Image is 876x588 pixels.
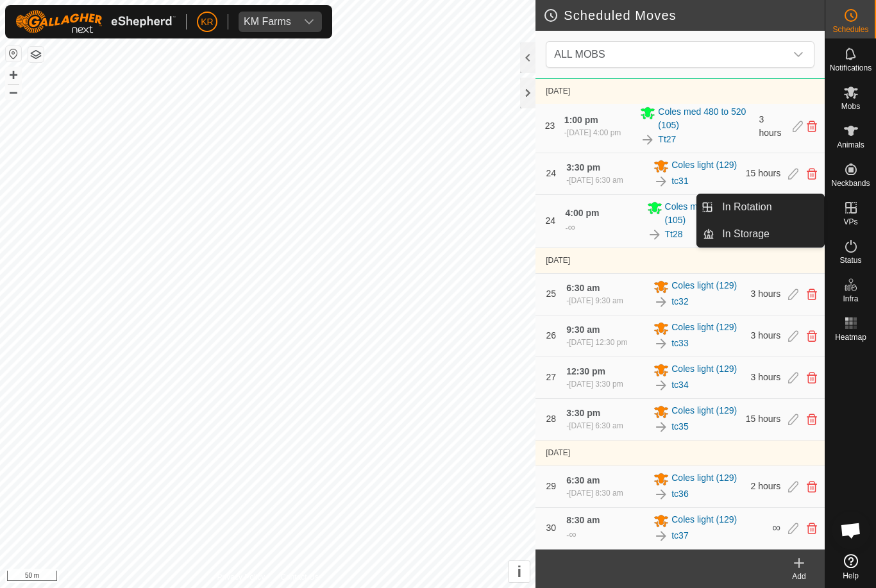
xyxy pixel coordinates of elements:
span: Status [839,256,861,264]
a: tc35 [671,420,688,433]
span: [DATE] 3:30 pm [569,380,623,389]
img: To [640,132,655,147]
span: 15 hours [746,168,780,178]
div: - [566,337,627,348]
button: Map Layers [28,47,44,62]
div: KM Farms [244,17,291,27]
span: KR [201,15,213,29]
span: 12:30 pm [566,366,605,376]
span: Infra [843,295,858,303]
span: 3 hours [759,114,781,138]
img: To [653,487,669,502]
a: Tt28 [665,228,683,241]
span: Coles light (129) [671,321,737,336]
div: - [566,487,623,499]
span: [DATE] 9:30 am [569,296,623,305]
span: Coles light (129) [671,471,737,487]
div: Open chat [832,511,870,550]
a: tc36 [671,487,688,501]
span: [DATE] 8:30 am [569,489,623,498]
h2: Scheduled Moves [543,8,825,23]
img: To [653,294,669,310]
a: In Storage [714,221,824,247]
span: In Storage [722,226,770,242]
span: Coles med 480 to 520 (105) [658,105,751,132]
a: Contact Us [280,571,318,583]
img: To [647,227,662,242]
span: Heatmap [835,333,866,341]
span: 25 [546,289,556,299]
span: Help [843,572,859,580]
button: – [6,84,21,99]
div: - [566,420,623,432]
div: Add [773,571,825,582]
img: Gallagher Logo [15,10,176,33]
span: i [517,563,521,580]
span: 3 hours [751,289,781,299]
span: 1:00 pm [564,115,598,125]
span: ∞ [772,521,780,534]
span: 2 hours [751,481,781,491]
div: - [566,378,623,390]
span: Coles med 480 to 520 (105) [665,200,767,227]
span: 3 hours [751,330,781,340]
span: 6:30 am [566,283,600,293]
div: - [566,174,623,186]
a: tc37 [671,529,688,542]
img: To [653,336,669,351]
div: - [566,527,576,542]
span: 24 [546,168,556,178]
img: To [653,378,669,393]
span: 3:30 pm [566,408,600,418]
span: [DATE] [546,448,570,457]
a: tc32 [671,295,688,308]
span: ALL MOBS [554,49,605,60]
span: 24 [546,215,556,226]
span: 28 [546,414,556,424]
div: - [566,220,575,235]
li: In Storage [697,221,824,247]
span: ∞ [569,529,576,540]
div: dropdown trigger [786,42,811,67]
a: In Rotation [714,194,824,220]
span: [DATE] 12:30 pm [569,338,627,347]
button: i [509,561,530,582]
span: Mobs [841,103,860,110]
li: In Rotation [697,194,824,220]
img: To [653,174,669,189]
span: 30 [546,523,556,533]
span: [DATE] 4:00 pm [567,128,621,137]
span: 3:30 pm [566,162,600,172]
span: ∞ [568,222,575,233]
span: 4:00 pm [566,208,600,218]
span: 23 [545,121,555,131]
span: Coles light (129) [671,404,737,419]
img: To [653,528,669,544]
span: KM Farms [239,12,296,32]
span: 6:30 am [566,475,600,485]
div: - [566,295,623,307]
span: 15 hours [746,414,780,424]
span: 8:30 am [566,515,600,525]
a: Help [825,549,876,585]
span: Coles light (129) [671,362,737,378]
span: 26 [546,330,556,340]
span: Coles light (129) [671,279,737,294]
a: Privacy Policy [217,571,265,583]
span: [DATE] [546,87,570,96]
span: [DATE] 6:30 am [569,421,623,430]
a: tc33 [671,337,688,350]
span: Animals [837,141,864,149]
a: Tt27 [658,133,676,146]
span: [DATE] 6:30 am [569,176,623,185]
span: Notifications [830,64,872,72]
span: In Rotation [722,199,771,215]
span: 3 hours [751,372,781,382]
span: [DATE] [546,256,570,265]
span: Coles light (129) [671,158,737,174]
span: VPs [843,218,857,226]
span: Schedules [832,26,868,33]
span: Neckbands [831,180,870,187]
div: - [564,127,621,139]
button: Reset Map [6,46,21,62]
